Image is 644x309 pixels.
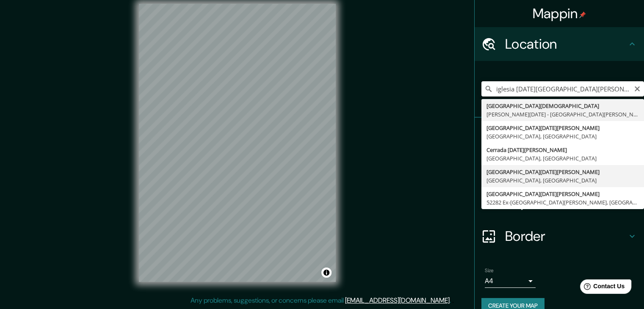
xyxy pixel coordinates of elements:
div: Style [475,152,644,185]
h4: Layout [505,194,627,211]
input: Pick your city or area [481,81,644,97]
canvas: Map [139,4,336,282]
div: [GEOGRAPHIC_DATA], [GEOGRAPHIC_DATA] [486,176,639,185]
div: [PERSON_NAME][DATE] - [GEOGRAPHIC_DATA][PERSON_NAME], [GEOGRAPHIC_DATA], [PERSON_NAME][GEOGRAPHIC... [486,110,639,119]
div: A4 [485,274,536,288]
div: [GEOGRAPHIC_DATA][DEMOGRAPHIC_DATA] [486,102,639,110]
button: Toggle attribution [321,268,332,278]
p: Any problems, suggestions, or concerns please email . [191,295,451,306]
div: [GEOGRAPHIC_DATA][DATE][PERSON_NAME] [486,168,639,176]
iframe: Help widget launcher [569,276,635,300]
div: [GEOGRAPHIC_DATA][DATE][PERSON_NAME] [486,190,639,198]
div: Pins [475,118,644,152]
div: . [451,295,452,306]
button: Clear [634,84,641,92]
div: [GEOGRAPHIC_DATA][DATE][PERSON_NAME] [486,124,639,132]
label: Size [485,267,494,274]
div: Border [475,219,644,253]
div: 52282 Ex-[GEOGRAPHIC_DATA][PERSON_NAME], [GEOGRAPHIC_DATA], [GEOGRAPHIC_DATA] [486,198,639,207]
h4: Location [505,36,627,52]
h4: Mappin [533,5,586,22]
h4: Border [505,228,627,245]
div: Cerrada [DATE][PERSON_NAME] [486,146,639,154]
div: [GEOGRAPHIC_DATA], [GEOGRAPHIC_DATA] [486,154,639,163]
div: . [452,295,454,306]
img: pin-icon.png [579,11,586,18]
div: [GEOGRAPHIC_DATA], [GEOGRAPHIC_DATA] [486,132,639,141]
a: [EMAIL_ADDRESS][DOMAIN_NAME] [345,296,450,305]
div: Location [475,27,644,61]
div: Layout [475,185,644,219]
